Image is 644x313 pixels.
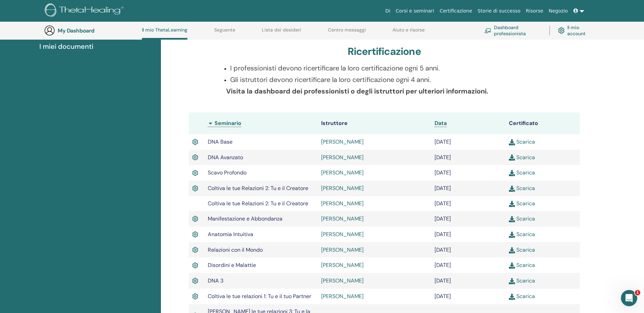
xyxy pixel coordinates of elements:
[192,230,198,239] img: Active Certificate
[509,232,515,238] img: download.svg
[230,63,546,73] p: I professionisti devono ricertificare la loro certificazione ogni 5 anni.
[509,170,515,176] img: download.svg
[484,23,541,38] a: Dashboard professionista
[431,165,505,181] td: [DATE]
[39,41,93,51] span: I miei documenti
[509,231,535,238] a: Scarica
[208,185,308,192] span: Coltiva le tue Relazioni 2: Tu e il Creatore
[208,138,233,145] span: DNA Base
[192,246,198,254] img: Active Certificate
[321,169,364,176] a: [PERSON_NAME]
[393,5,437,17] a: Corsi e seminari
[321,154,364,161] a: [PERSON_NAME]
[208,246,263,253] span: Relazioni con il Mondo
[509,200,535,207] a: Scarica
[509,262,535,269] a: Scarica
[509,293,535,300] a: Scarica
[44,25,55,36] img: generic-user-icon.jpg
[226,87,488,96] b: Visita la dashboard dei professionisti o degli istruttori per ulteriori informazioni.
[431,257,505,273] td: [DATE]
[509,154,515,161] img: download.svg
[431,196,505,211] td: [DATE]
[509,278,515,284] img: download.svg
[431,227,505,242] td: [DATE]
[321,293,364,300] a: [PERSON_NAME]
[558,26,565,35] img: cog.svg
[558,23,593,38] a: Il mio account
[509,186,515,192] img: download.svg
[475,5,523,17] a: Storie di successo
[58,27,126,34] h3: My Dashboard
[321,200,364,207] a: [PERSON_NAME]
[230,75,546,85] p: Gli istruttori devono ricertificare la loro certificazione ogni 4 anni.
[192,169,198,178] img: Active Certificate
[509,139,515,145] img: download.svg
[509,138,535,145] a: Scarica
[208,200,308,207] span: Coltiva le tue Relazioni 2: Tu e il Creatore
[435,120,447,127] a: Data
[621,290,637,306] iframe: Intercom live chat
[509,215,535,222] a: Scarica
[431,211,505,227] td: [DATE]
[509,263,515,269] img: download.svg
[321,231,364,238] a: [PERSON_NAME]
[392,27,425,38] a: Aiuto e risorse
[383,5,393,17] a: Di
[509,216,515,222] img: download.svg
[192,292,198,301] img: Active Certificate
[321,277,364,284] a: [PERSON_NAME]
[321,262,364,269] a: [PERSON_NAME]
[214,27,235,38] a: Seguente
[509,247,515,253] img: download.svg
[431,150,505,165] td: [DATE]
[509,294,515,300] img: download.svg
[505,112,580,134] th: Certificato
[546,5,570,17] a: Negozio
[509,185,535,192] a: Scarica
[431,181,505,196] td: [DATE]
[523,5,546,17] a: Risorse
[509,277,535,284] a: Scarica
[208,154,243,161] span: DNA Avanzato
[321,185,364,192] a: [PERSON_NAME]
[192,138,198,146] img: Active Certificate
[431,289,505,304] td: [DATE]
[321,215,364,222] a: [PERSON_NAME]
[484,28,491,33] img: chalkboard-teacher.svg
[509,154,535,161] a: Scarica
[192,261,198,270] img: Active Certificate
[509,201,515,207] img: download.svg
[208,262,256,269] span: Disordini e Malattie
[509,246,535,253] a: Scarica
[192,214,198,223] img: Active Certificate
[45,3,126,19] img: logo.png
[318,112,431,134] th: Istruttore
[431,242,505,258] td: [DATE]
[208,231,253,238] span: Anatomia Intuitiva
[208,293,311,300] span: Coltiva le tue relazioni 1: Tu e il tuo Partner
[208,215,282,222] span: Manifestazione e Abbondanza
[262,27,301,38] a: Lista dei desideri
[431,134,505,150] td: [DATE]
[142,27,187,40] a: Il mio ThetaLearning
[348,45,421,58] h3: Ricertificazione
[321,138,364,145] a: [PERSON_NAME]
[635,290,640,295] span: 1
[192,184,198,193] img: Active Certificate
[192,276,198,285] img: Active Certificate
[328,27,366,38] a: Centro messaggi
[208,277,223,284] span: DNA 3
[192,153,198,162] img: Active Certificate
[509,169,535,176] a: Scarica
[437,5,475,17] a: Certificazione
[431,273,505,289] td: [DATE]
[321,246,364,253] a: [PERSON_NAME]
[208,169,246,176] span: Scavo Profondo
